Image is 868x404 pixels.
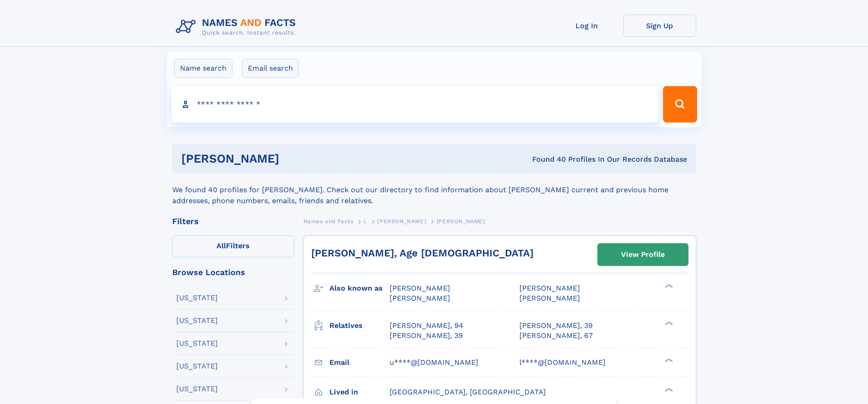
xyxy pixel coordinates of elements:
[621,244,665,265] div: View Profile
[216,241,226,250] span: All
[390,321,463,331] a: [PERSON_NAME], 94
[519,294,580,302] span: [PERSON_NAME]
[663,357,673,363] div: ❯
[172,174,696,206] div: We found 40 profiles for [PERSON_NAME]. Check out our directory to find information about [PERSON...
[176,340,218,347] div: [US_STATE]
[176,317,218,324] div: [US_STATE]
[242,59,299,78] label: Email search
[329,355,390,370] h3: Email
[174,59,232,78] label: Name search
[663,86,697,123] button: Search Button
[390,294,450,302] span: [PERSON_NAME]
[171,86,659,123] input: search input
[663,283,673,289] div: ❯
[176,294,218,302] div: [US_STATE]
[390,284,450,292] span: [PERSON_NAME]
[329,384,390,400] h3: Lived in
[172,15,303,39] img: Logo Names and Facts
[377,215,426,227] a: [PERSON_NAME]
[550,15,623,37] a: Log In
[623,15,696,37] a: Sign Up
[329,281,390,296] h3: Also known as
[172,217,294,225] div: Filters
[303,215,354,227] a: Names and Facts
[519,321,593,331] a: [PERSON_NAME], 39
[176,363,218,370] div: [US_STATE]
[390,331,463,341] a: [PERSON_NAME], 39
[663,320,673,326] div: ❯
[181,153,406,164] h1: [PERSON_NAME]
[390,388,546,396] span: [GEOGRAPHIC_DATA], [GEOGRAPHIC_DATA]
[437,218,485,225] span: [PERSON_NAME]
[329,318,390,333] h3: Relatives
[364,218,367,225] span: L
[663,387,673,393] div: ❯
[598,244,688,266] a: View Profile
[406,154,687,164] div: Found 40 Profiles In Our Records Database
[172,235,294,257] label: Filters
[519,331,593,341] a: [PERSON_NAME], 67
[364,215,367,227] a: L
[311,247,534,259] a: [PERSON_NAME], Age [DEMOGRAPHIC_DATA]
[519,284,580,292] span: [PERSON_NAME]
[377,218,426,225] span: [PERSON_NAME]
[172,268,294,276] div: Browse Locations
[176,385,218,393] div: [US_STATE]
